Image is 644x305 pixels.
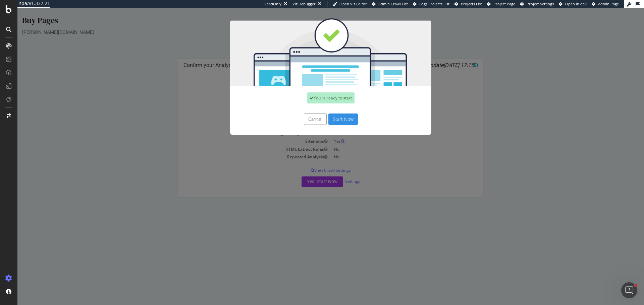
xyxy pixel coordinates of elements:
[292,1,317,7] div: Viz Debugger:
[493,1,515,6] span: Project Page
[413,1,449,7] a: Logs Projects List
[487,1,515,7] a: Project Page
[559,1,587,7] a: Open in dev
[339,1,367,6] span: Open Viz Editor
[333,1,367,7] a: Open Viz Editor
[454,1,482,7] a: Projects List
[592,1,619,7] a: Admin Page
[264,1,282,7] div: ReadOnly:
[598,1,619,6] span: Admin Page
[461,1,482,6] span: Projects List
[520,1,554,7] a: Project Settings
[621,282,637,298] iframe: Intercom live chat
[372,1,408,7] a: Admin Crawl List
[289,84,337,95] div: You're ready to start
[527,1,554,6] span: Project Settings
[311,105,340,117] button: Start Now
[565,1,587,6] span: Open in dev
[419,1,449,6] span: Logs Projects List
[286,105,309,117] button: Cancel
[213,10,414,78] img: You're all set!
[378,1,408,6] span: Admin Crawl List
